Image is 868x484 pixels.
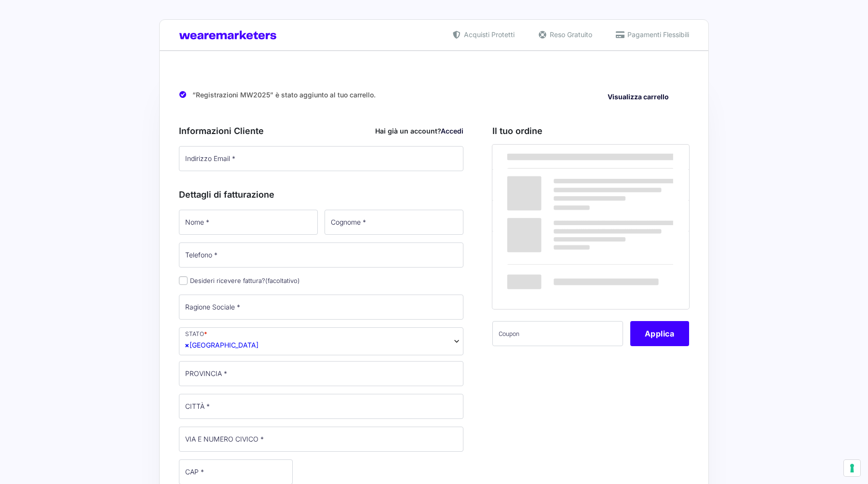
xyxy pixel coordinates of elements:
h3: Dettagli di fatturazione [179,188,463,201]
input: Coupon [492,321,623,346]
th: Subtotale [492,201,606,231]
input: Cognome * [325,210,463,235]
span: Reso Gratuito [547,29,592,40]
td: Registrazioni MW2025 [492,170,606,200]
input: Telefono * [179,242,463,268]
span: Italia [179,327,463,355]
th: Subtotale [605,145,689,170]
label: Desideri ricevere fattura? [179,277,300,284]
h3: Informazioni Cliente [179,124,463,137]
div: “Registrazioni MW2025” è stato aggiunto al tuo carrello. [179,83,689,108]
input: Ragione Sociale * [179,295,463,320]
input: CITTÀ * [179,394,463,419]
th: Totale [492,231,606,309]
span: Italia [185,340,258,350]
input: VIA E NUMERO CIVICO * [179,427,463,452]
input: Indirizzo Email * [179,146,463,171]
span: Acquisti Protetti [461,29,515,40]
a: Accedi [441,127,463,135]
th: Prodotto [492,145,606,170]
input: PROVINCIA * [179,361,463,386]
span: × [185,340,190,350]
span: Pagamenti Flessibili [625,29,689,40]
button: Le tue preferenze relative al consenso per le tecnologie di tracciamento [844,460,860,476]
span: (facoltativo) [265,277,300,284]
button: Applica [630,321,689,346]
input: Desideri ricevere fattura?(facoltativo) [179,276,188,285]
input: Nome * [179,210,318,235]
a: Visualizza carrello [601,90,676,105]
h3: Il tuo ordine [492,124,689,137]
iframe: Customerly Messenger Launcher [8,446,37,475]
div: Hai già un account? [375,126,463,136]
